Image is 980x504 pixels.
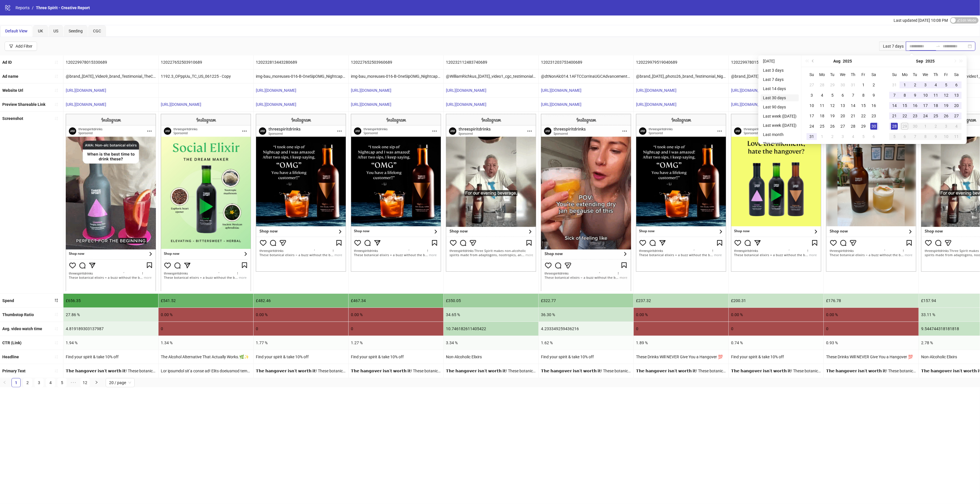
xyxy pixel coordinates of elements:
div: 12 [829,102,836,109]
td: 2025-08-17 [807,111,817,121]
div: 4 [850,133,857,140]
th: Th [848,69,858,80]
img: Screenshot 120227652503910689 [161,114,251,291]
td: 2025-08-31 [889,80,900,90]
td: 2025-10-09 [931,131,941,142]
th: We [920,69,931,80]
div: 22 [901,112,908,119]
div: 13 [839,102,846,109]
td: 2025-08-24 [807,121,817,131]
div: 19 [943,102,950,109]
td: 2025-09-03 [920,80,931,90]
img: Screenshot 120231061848840689 [826,114,916,272]
td: 2025-08-15 [858,100,869,111]
div: 20 [839,112,846,119]
td: 2025-08-08 [858,90,869,100]
a: [URL][DOMAIN_NAME] [161,102,201,107]
th: Fr [858,69,869,80]
span: sort-ascending [54,74,58,78]
td: 2025-08-23 [869,111,879,121]
div: 6 [953,81,960,88]
div: 29 [860,123,867,130]
li: 1 [11,378,21,387]
td: 2025-08-01 [858,80,869,90]
div: 8 [922,133,929,140]
div: 17 [808,112,815,119]
div: 3 [922,81,929,88]
div: 5 [943,81,950,88]
span: Default View [5,29,28,33]
div: 23 [870,112,877,119]
a: 4 [46,378,55,387]
div: 2 [912,81,919,88]
li: 3 [34,378,44,387]
div: 5 [860,133,867,140]
div: 21 [891,112,898,119]
div: 120231203753400689 [539,55,633,69]
li: [DATE] [761,58,799,65]
th: Th [931,69,941,80]
div: 4 [819,92,826,99]
div: 11 [932,92,939,99]
td: 2025-10-04 [951,121,962,131]
td: 2025-08-29 [858,121,869,131]
div: 22 [860,112,867,119]
span: swap-right [936,44,940,48]
li: Last 14 days [761,85,799,92]
a: [URL][DOMAIN_NAME] [256,102,296,107]
td: 2025-08-27 [838,121,848,131]
div: 13 [953,92,960,99]
div: 120229978015330689 [63,55,158,69]
td: 2025-10-02 [931,121,941,131]
span: 20 / page [109,378,131,387]
a: [URL][DOMAIN_NAME] [256,88,296,93]
span: sort-ascending [54,341,58,345]
li: Last week ([DATE]) [761,113,799,120]
th: Su [889,69,900,80]
div: 27 [839,123,846,130]
td: 2025-07-28 [817,80,827,90]
div: 3 [943,123,950,130]
div: £200.31 [729,294,824,308]
td: 2025-08-25 [817,121,827,131]
td: 2025-09-14 [889,100,900,111]
div: 28 [819,81,826,88]
img: Screenshot 120229978015330689 [66,114,156,291]
td: 2025-08-12 [827,100,838,111]
div: 24 [808,123,815,130]
span: sort-ascending [54,60,58,64]
div: 10 [808,102,815,109]
div: @dtNonAlc014.1AFTCCorrinaUGCAdvancementextenddryjanhookopenerExplainerUGCMulti_[DATE]_video1_bran... [539,69,633,83]
div: 26 [829,123,836,130]
td: 2025-08-14 [848,100,858,111]
div: 120227652503960689 [349,55,443,69]
img: Screenshot 120227652503960689 [351,114,441,272]
td: 2025-09-05 [858,131,869,142]
li: Next 5 Pages [69,378,78,387]
th: Fr [941,69,951,80]
div: £322.77 [539,294,633,308]
div: 3 [808,92,815,99]
div: 12 [943,92,950,99]
div: 28 [891,123,898,130]
li: 2 [23,378,32,387]
div: £237.32 [634,294,728,308]
a: [URL][DOMAIN_NAME] [66,88,106,93]
td: 2025-08-02 [869,80,879,90]
span: Three Spirit - Creative Report [36,5,90,10]
span: to [936,44,940,48]
span: UK [38,29,43,33]
div: 9 [912,92,919,99]
div: 31 [850,81,857,88]
a: [URL][DOMAIN_NAME] [636,102,676,107]
td: 2025-09-27 [951,111,962,121]
b: Ad name [2,74,18,79]
div: £482.46 [254,294,348,308]
div: 8 [901,92,908,99]
div: £541.52 [158,294,253,308]
div: 24 [922,112,929,119]
b: Website Url [2,88,23,93]
button: Choose a month [834,55,841,67]
td: 2025-09-09 [910,90,920,100]
span: left [3,381,6,384]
